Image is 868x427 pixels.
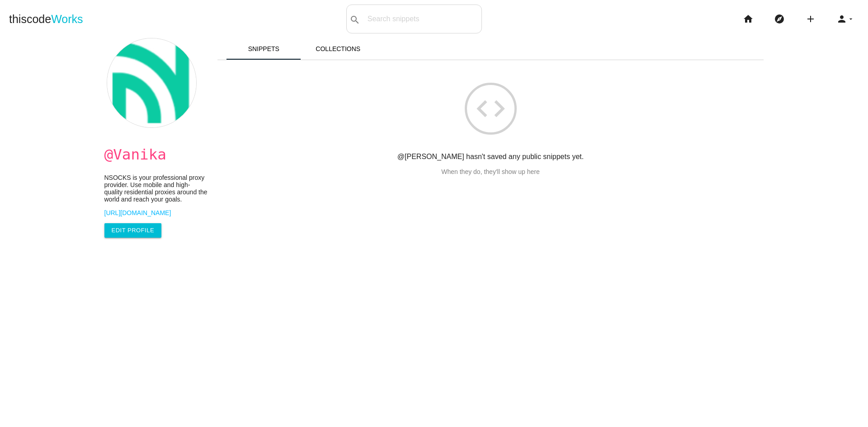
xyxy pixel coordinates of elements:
strong: @[PERSON_NAME] hasn't saved any public snippets yet. [397,153,584,160]
button: search [347,5,363,33]
i: code [465,83,517,135]
p: NSOCKS is your professional proxy provider. Use mobile and high-quality residential proxies aroun... [104,174,208,203]
i: home [743,5,754,33]
span: Works [51,13,83,25]
a: [URL][DOMAIN_NAME] [104,209,208,216]
i: explore [774,5,785,33]
i: person [836,5,847,33]
i: add [805,5,816,33]
img: e6c4131f773caaab2fd9fa0619e5b0bd [107,38,197,128]
i: arrow_drop_down [847,5,854,33]
a: Edit Profile [104,223,162,238]
i: search [349,5,360,34]
h1: @Vanika [104,147,208,163]
input: Search snippets [363,9,481,28]
a: Collections [301,38,376,60]
p: When they do, they'll show up here [217,168,764,175]
a: thiscodeWorks [9,5,83,33]
a: Snippets [226,38,301,60]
